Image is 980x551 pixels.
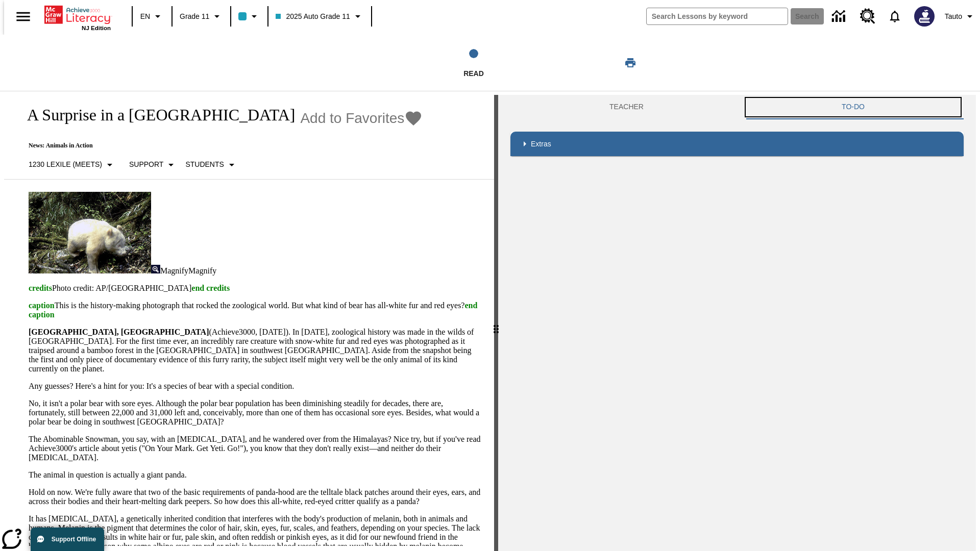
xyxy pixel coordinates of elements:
button: Read step 1 of 1 [341,35,606,91]
div: Extras [510,132,964,156]
span: Grade 11 [180,11,209,22]
span: Read [463,69,484,78]
span: end credits [191,284,230,292]
button: Print [614,54,647,72]
span: EN [140,11,150,22]
p: (Achieve3000, [DATE]). In [DATE], zoological history was made in the wilds of [GEOGRAPHIC_DATA]. ... [29,328,482,373]
button: Open side menu [8,2,38,32]
span: Tauto [945,11,962,22]
img: albino pandas in China are sometimes mistaken for polar bears [29,192,151,273]
button: Support Offline [31,528,104,551]
button: Class color is light blue. Change class color [234,7,264,26]
span: end caption [29,301,477,319]
span: Add to Favorites [300,110,404,127]
p: Extras [531,139,551,149]
button: TO-DO [743,95,964,119]
a: Data Center [826,3,854,31]
span: Support Offline [52,536,96,543]
button: Add to Favorites - A Surprise in a Bamboo Forest [300,109,423,127]
span: Magnify [188,266,216,275]
p: News: Animals in Action [16,142,423,149]
div: Instructional Panel Tabs [510,95,964,119]
input: search field [647,8,788,24]
span: 2025 Auto Grade 11 [276,11,350,22]
img: Avatar [914,6,935,27]
span: credits [29,284,52,292]
p: The animal in question is actually a giant panda. [29,470,482,480]
div: reading [4,95,494,546]
a: Notifications [881,3,908,30]
div: Press Enter or Spacebar and then press right and left arrow keys to move the slider [494,95,498,551]
p: This is the history-making photograph that rocked the zoological world. But what kind of bear has... [29,301,482,319]
button: Language: EN, Select a language [136,7,168,26]
button: Scaffolds, Support [125,156,181,174]
span: caption [29,301,55,310]
p: 1230 Lexile (Meets) [29,159,102,170]
p: Hold on now. We're fully aware that two of the basic requirements of panda-hood are the telltale ... [29,488,482,506]
a: Resource Center, Will open in new tab [854,3,881,30]
p: Any guesses? Here's a hint for you: It's a species of bear with a special condition. [29,382,482,391]
div: activity [498,95,976,551]
h1: A Surprise in a [GEOGRAPHIC_DATA] [16,106,295,124]
img: Magnify [151,265,160,273]
button: Select Student [181,156,241,174]
p: Students [185,159,224,170]
button: Select Lexile, 1230 Lexile (Meets) [24,156,120,174]
p: The Abominable Snowman, you say, with an [MEDICAL_DATA], and he wandered over from the Himalayas?... [29,435,482,462]
span: NJ Edition [82,25,111,31]
button: Profile/Settings [941,7,980,26]
span: Magnify [160,266,188,275]
button: Grade: Grade 11, Select a grade [176,7,227,26]
div: Home [44,4,111,31]
p: Photo credit: AP/[GEOGRAPHIC_DATA] [29,284,482,293]
button: Teacher [510,95,743,119]
button: Class: 2025 Auto Grade 11, Select your class [272,7,367,26]
button: Select a new avatar [908,3,941,30]
p: Support [129,159,163,170]
p: No, it isn't a polar bear with sore eyes. Although the polar bear population has been diminishing... [29,399,482,427]
strong: [GEOGRAPHIC_DATA], [GEOGRAPHIC_DATA] [29,328,209,336]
